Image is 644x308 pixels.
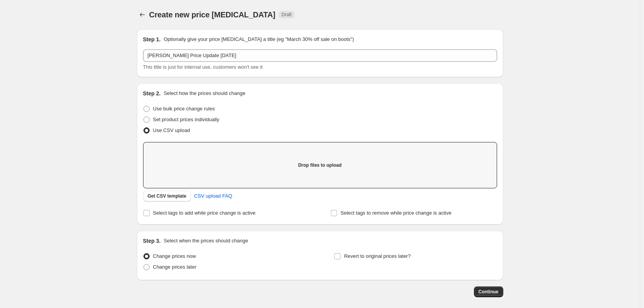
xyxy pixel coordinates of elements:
[153,127,190,133] span: Use CSV upload
[194,192,232,200] span: CSV upload FAQ
[143,49,497,62] input: 30% off holiday sale
[282,12,292,18] span: Draft
[341,210,452,216] span: Select tags to remove while price change is active
[153,210,256,216] span: Select tags to add while price change is active
[305,160,334,171] button: Add files
[344,253,411,259] span: Revert to original prices later?
[143,191,191,201] button: Get CSV template
[474,286,503,297] button: Continue
[153,117,219,122] span: Set product prices individually
[153,106,215,112] span: Use bulk price change rules
[153,253,196,259] span: Change prices now
[310,162,330,168] span: Add files
[153,264,197,270] span: Change prices later
[143,90,161,97] h2: Step 2.
[143,237,161,245] h2: Step 3.
[148,193,187,199] span: Get CSV template
[479,289,499,295] span: Continue
[189,190,237,202] a: CSV upload FAQ
[164,36,354,43] p: Optionally give your price [MEDICAL_DATA] a title (eg "March 30% off sale on boots")
[137,9,148,20] button: Price change jobs
[143,36,161,43] h2: Step 1.
[164,90,245,97] p: Select how the prices should change
[143,64,263,70] span: This title is just for internal use, customers won't see it
[149,10,276,19] span: Create new price [MEDICAL_DATA]
[164,237,248,245] p: Select when the prices should change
